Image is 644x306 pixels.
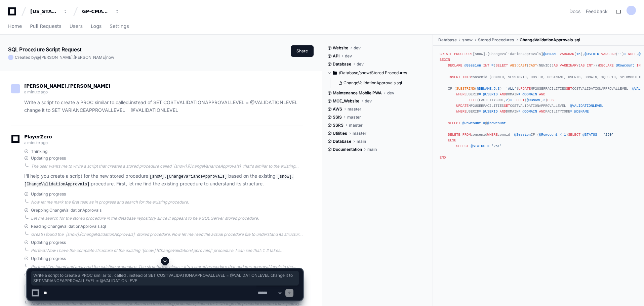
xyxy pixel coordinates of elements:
span: a minute ago [24,89,47,94]
div: GP-CMAG-MP2 [82,8,111,15]
span: Database [438,37,457,43]
span: Maintenance Mobile PWA [333,90,382,96]
span: a minute ago [24,140,47,145]
div: [snow].[ChangeValidationApprovals] ( ), ( ) , ( ) , , ( ) , ( ) OUTPUT ( ( ( (NEWID() ) ))) conse... [440,51,637,161]
span: snow [462,37,473,43]
span: 'ALL' [506,87,516,91]
span: master [349,123,363,128]
span: @Rowcount [462,121,481,125]
span: VARCHAR [601,52,616,56]
span: UPDATE [518,87,531,91]
span: = [502,87,504,91]
span: SELECT [568,133,580,137]
span: [PERSON_NAME].[PERSON_NAME] [40,55,106,60]
span: dev [357,61,364,67]
span: Settings [110,24,129,28]
span: dev [345,53,352,59]
span: END [440,156,446,160]
span: SSRS [333,123,344,128]
span: = [624,52,626,56]
span: '251' [491,144,502,148]
span: VARCHAR [560,52,574,56]
span: 3 [498,87,500,91]
span: DECLARE [599,63,614,68]
span: API [333,53,339,59]
span: Home [8,24,22,28]
span: 1 [564,133,566,137]
span: UPDATE [456,104,469,108]
span: 15 [576,52,580,56]
p: Write a script to create a PROC similar to . called . instead of SET COSTVALIDATIONAPPROVALLEVEL ... [24,99,303,114]
span: < [560,133,562,137]
div: Perfect! Now I have the complete structure of the existing `[snow].[ChangeValidationApprovals]` p... [31,248,303,253]
span: = [483,121,485,125]
span: WHERE [487,133,498,137]
span: master [347,115,361,120]
a: Docs [569,8,580,15]
span: dev [387,90,394,96]
a: Logs [91,19,102,34]
span: SELECT [456,144,469,148]
span: @USERID [585,52,599,56]
span: = [479,92,481,96]
span: SUBSTRING [456,87,475,91]
span: ChangeValidationApprovals.sql [344,80,402,86]
span: main [357,139,366,144]
span: AS [580,63,585,68]
span: @DOMAIN [523,92,537,96]
span: ChangeValidationApprovals.sql [520,37,580,43]
span: Updating progress [31,240,66,245]
span: LEFT [516,98,525,102]
span: VARBINARY [560,63,578,68]
span: now [106,55,114,60]
span: @Rowcount [539,133,558,137]
span: @DBNAME [477,87,491,91]
span: DELETE [448,133,460,137]
span: Website [333,45,348,51]
span: master [353,131,366,136]
a: Home [8,19,22,34]
span: = [518,110,520,114]
span: ELSE [547,98,556,102]
span: @DBNAME [543,52,558,56]
span: 2 [506,98,508,102]
span: = [570,110,572,114]
span: INSERT INTO [448,75,471,79]
span: = [487,144,489,148]
button: [US_STATE] Pacific [28,5,71,17]
code: [snow].[ChangeVarianceApprovals] [148,174,228,180]
button: ChangeValidationApprovals.sql [335,78,424,88]
span: Logs [91,24,102,28]
span: 5 [493,87,495,91]
span: CREATE [440,52,452,56]
span: Documentation [333,147,362,152]
span: @Session [514,133,531,137]
span: MOE_Website [333,98,359,104]
a: Pull Requests [30,19,61,34]
span: = [479,110,481,114]
div: [US_STATE] Pacific [30,8,59,15]
span: Updating progress [31,156,66,161]
span: Updating progress [31,256,66,261]
span: INT [637,63,643,68]
span: = [510,133,512,137]
span: Grepping ChangeValidationApprovals [31,208,102,213]
span: 11 [618,52,622,56]
svg: Directory [333,69,337,77]
span: PROCEDURE [454,52,473,56]
span: AND [500,110,506,114]
span: @USERID [483,110,497,114]
span: Utilities [333,131,347,136]
app-text-character-animate: SQL Procedure Script Request [8,46,82,53]
span: INT [483,63,489,68]
span: = [518,92,520,96]
span: Reading ChangeValidationApprovals.sql [31,224,106,229]
span: @ [36,55,40,60]
div: Now let me mark the first task as in progress and search for the existing procedure. [31,200,303,205]
span: ABS [510,63,516,68]
span: AS [554,63,558,68]
span: @DBNAME [527,98,541,102]
button: Feedback [586,8,608,15]
span: @Session [465,63,481,68]
span: @DOMAIN [523,110,537,114]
